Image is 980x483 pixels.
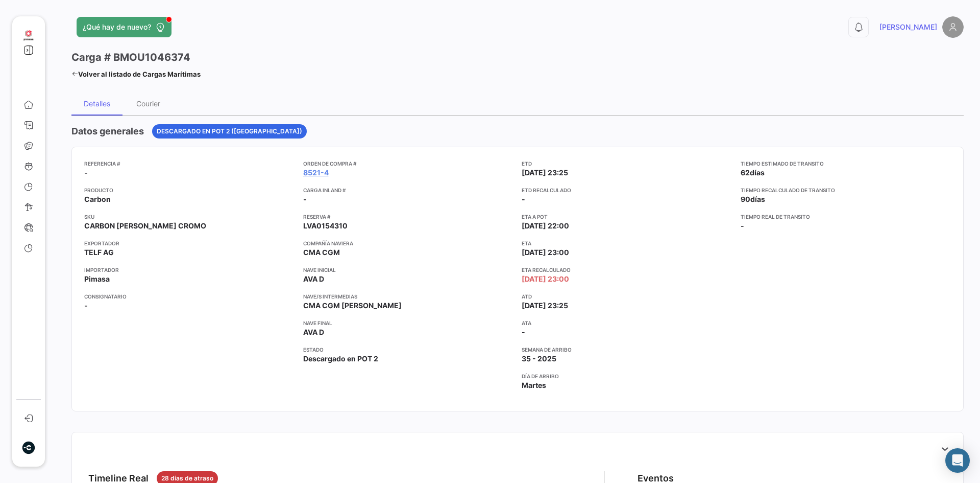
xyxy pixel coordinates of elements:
[303,221,348,231] span: LVA0154310
[522,195,525,203] span: -
[84,99,110,108] div: Detalles
[303,319,514,327] app-card-info-title: Nave final
[522,301,568,311] span: [DATE] 23:25
[522,159,732,168] app-card-info-title: ETD
[22,29,35,42] img: ff117959-d04a-4809-8d46-49844dc85631.png
[303,159,514,168] app-card-info-title: Orden de Compra #
[303,346,514,354] app-card-info-title: Estado
[84,194,111,204] span: Carbon
[522,186,732,194] app-card-info-title: ETD Recalculado
[879,22,937,32] span: [PERSON_NAME]
[522,327,525,337] span: -
[303,247,340,258] span: CMA CGM
[750,168,765,177] span: días
[84,221,206,231] span: CARBON [PERSON_NAME] CROMO
[741,186,951,194] app-card-info-title: Tiempo recalculado de transito
[84,274,110,284] span: Pimasa
[84,239,295,247] app-card-info-title: Exportador
[84,247,114,258] span: TELF AG
[84,292,295,301] app-card-info-title: Consignatario
[942,16,964,38] img: placeholder-user.png
[522,247,569,258] span: [DATE] 23:00
[522,239,732,247] app-card-info-title: ETA
[741,213,951,221] app-card-info-title: Tiempo real de transito
[522,266,732,274] app-card-info-title: ETA Recalculado
[84,168,88,178] span: -
[303,327,324,337] span: AVA D
[303,274,324,284] span: AVA D
[522,168,568,178] span: [DATE] 23:25
[83,22,151,32] span: ¿Qué hay de nuevo?
[161,474,213,483] span: 28 dias de atraso
[84,159,295,168] app-card-info-title: Referencia #
[741,221,744,230] span: -
[522,292,732,301] app-card-info-title: ATD
[303,301,402,311] span: CMA CGM [PERSON_NAME]
[157,127,302,136] span: Descargado en POT 2 ([GEOGRAPHIC_DATA])
[522,380,546,390] span: Martes
[750,195,765,203] span: días
[522,372,732,380] app-card-info-title: Día de Arribo
[741,195,750,203] span: 90
[522,354,556,364] span: 35 - 2025
[71,50,190,64] h3: Carga # BMOU1046374
[303,354,378,364] span: Descargado en POT 2
[522,274,569,284] span: [DATE] 23:00
[84,213,295,221] app-card-info-title: SKU
[84,186,295,194] app-card-info-title: Producto
[71,124,144,139] h4: Datos generales
[741,168,750,177] span: 62
[84,301,88,311] span: -
[522,346,732,354] app-card-info-title: Semana de Arribo
[303,213,514,221] app-card-info-title: Reserva #
[522,213,732,221] app-card-info-title: ETA a POT
[522,319,732,327] app-card-info-title: ATA
[303,239,514,247] app-card-info-title: Compañía naviera
[71,67,201,81] a: Volver al listado de Cargas Marítimas
[522,221,569,231] span: [DATE] 22:00
[77,17,171,37] button: ¿Qué hay de nuevo?
[303,168,329,178] a: 8521-4
[303,292,514,301] app-card-info-title: Nave/s intermedias
[303,194,307,204] span: -
[741,159,951,168] app-card-info-title: Tiempo estimado de transito
[945,448,970,473] div: Abrir Intercom Messenger
[303,266,514,274] app-card-info-title: Nave inicial
[84,266,295,274] app-card-info-title: Importador
[303,186,514,194] app-card-info-title: Carga inland #
[136,99,160,108] div: Courier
